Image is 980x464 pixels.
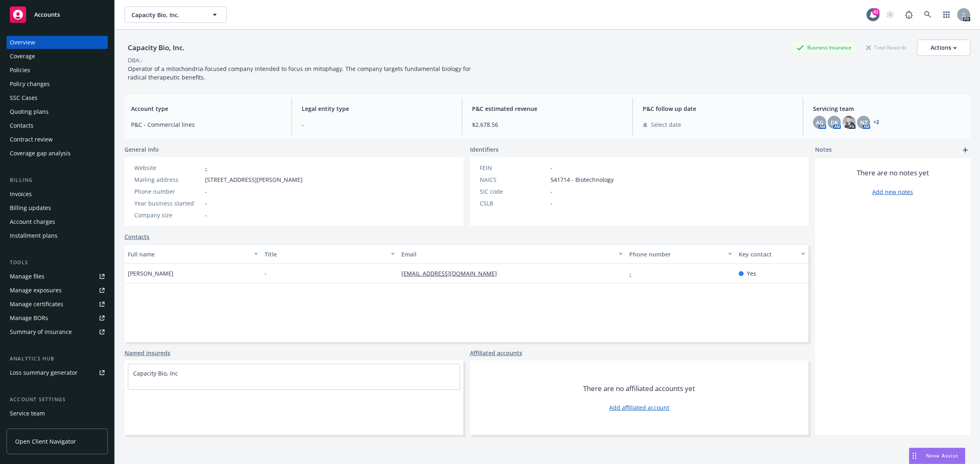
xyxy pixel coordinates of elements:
[901,7,917,23] a: Report a Bug
[857,168,929,178] span: There are no notes yet
[651,120,681,129] span: Select date
[926,452,958,459] span: Nova Assist
[873,120,879,125] a: +2
[7,325,108,338] a: Summary of insurance
[134,199,202,208] div: Year business started
[205,175,303,184] span: [STREET_ADDRESS][PERSON_NAME]
[10,407,45,420] div: Service team
[10,229,58,242] div: Installment plans
[480,164,547,172] div: FEIN
[10,312,48,325] div: Manage BORs
[816,118,824,127] span: AG
[550,187,552,196] span: -
[10,284,62,297] div: Manage exposures
[10,215,55,228] div: Account charges
[470,349,522,357] a: Affiliated accounts
[831,118,838,127] span: DK
[10,64,30,77] div: Policies
[125,42,188,53] div: Capacity Bio, Inc.
[882,7,898,23] a: Start snowing
[125,244,261,264] button: Full name
[134,164,202,172] div: Website
[7,77,108,91] a: Policy changes
[7,298,108,311] a: Manage certificates
[629,250,723,259] div: Phone number
[7,396,108,404] div: Account settings
[470,145,499,154] span: Identifiers
[265,269,267,278] span: -
[125,232,149,241] a: Contacts
[10,133,53,146] div: Contract review
[920,7,936,23] a: Search
[735,244,808,264] button: Key contact
[10,325,72,338] div: Summary of insurance
[550,175,614,184] span: 541714 - Biotechnology
[909,448,965,464] button: Nova Assist
[7,50,108,63] a: Coverage
[128,65,472,81] span: Operator of a mitochondria-focused company intended to focus on mitophagy. The company targets fu...
[842,116,855,129] img: photo
[7,284,108,297] span: Manage exposures
[10,91,38,104] div: SSC Cases
[626,244,735,264] button: Phone number
[7,147,108,160] a: Coverage gap analysis
[10,188,32,201] div: Invoices
[7,215,108,228] a: Account charges
[931,40,957,55] div: Actions
[128,56,143,64] div: DBA: -
[480,199,547,208] div: CSLB
[10,50,35,63] div: Coverage
[7,3,108,26] a: Accounts
[125,145,159,154] span: General info
[302,104,452,113] span: Legal entity type
[7,407,108,420] a: Service team
[7,91,108,104] a: SSC Cases
[472,104,623,113] span: P&C estimated revenue
[10,366,78,379] div: Loss summary generator
[739,250,796,259] div: Key contact
[205,164,207,172] a: -
[7,36,108,49] a: Overview
[134,175,202,184] div: Mailing address
[128,250,249,259] div: Full name
[401,250,614,259] div: Email
[10,36,35,49] div: Overview
[747,269,756,278] span: Yes
[125,349,170,357] a: Named insureds
[134,187,202,196] div: Phone number
[10,105,49,118] div: Quoting plans
[909,448,920,464] div: Drag to move
[872,188,913,196] a: Add new notes
[793,42,855,53] div: Business Insurance
[860,118,868,127] span: NZ
[10,201,51,214] div: Billing updates
[265,250,386,259] div: Title
[583,384,695,393] span: There are no affiliated accounts yet
[480,175,547,184] div: NAICS
[813,104,964,113] span: Servicing team
[7,366,108,379] a: Loss summary generator
[815,145,832,155] span: Notes
[205,211,207,219] span: -
[643,104,793,113] span: P&C follow up date
[7,105,108,118] a: Quoting plans
[131,104,282,113] span: Account type
[7,188,108,201] a: Invoices
[134,211,202,219] div: Company size
[472,120,623,129] span: $2,678.56
[7,133,108,146] a: Contract review
[10,270,45,283] div: Manage files
[550,164,552,172] span: -
[10,77,50,91] div: Policy changes
[7,312,108,325] a: Manage BORs
[7,176,108,184] div: Billing
[7,119,108,132] a: Contacts
[10,119,33,132] div: Contacts
[133,369,178,377] a: Capacity Bio, Inc
[629,270,638,277] a: -
[960,145,970,155] a: add
[125,7,227,23] button: Capacity Bio, Inc.
[917,40,970,56] button: Actions
[401,270,503,277] a: [EMAIL_ADDRESS][DOMAIN_NAME]
[205,187,207,196] span: -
